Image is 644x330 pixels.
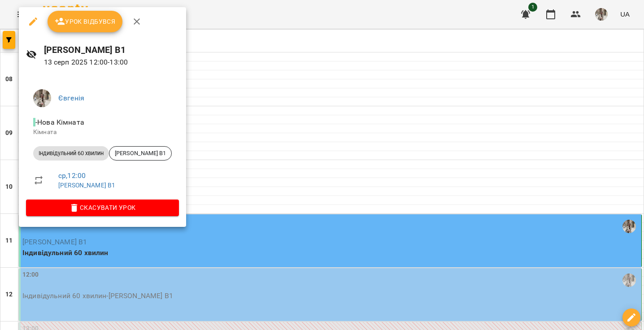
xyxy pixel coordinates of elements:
[33,202,172,213] span: Скасувати Урок
[44,43,179,57] h6: [PERSON_NAME] В1
[33,89,51,107] img: 23b19a708ca7626d3d57947eddedb384.jpeg
[33,149,109,157] span: Індивідульний 60 хвилин
[33,118,86,126] span: - Нова Кімната
[58,182,115,189] a: [PERSON_NAME] В1
[44,57,179,68] p: 13 серп 2025 12:00 - 13:00
[109,149,171,157] span: [PERSON_NAME] В1
[109,146,172,161] div: [PERSON_NAME] В1
[26,200,179,216] button: Скасувати Урок
[33,128,172,137] p: Кімната
[55,16,116,27] span: Урок відбувся
[58,94,84,102] a: Євгенія
[58,171,86,180] a: ср , 12:00
[48,11,123,32] button: Урок відбувся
